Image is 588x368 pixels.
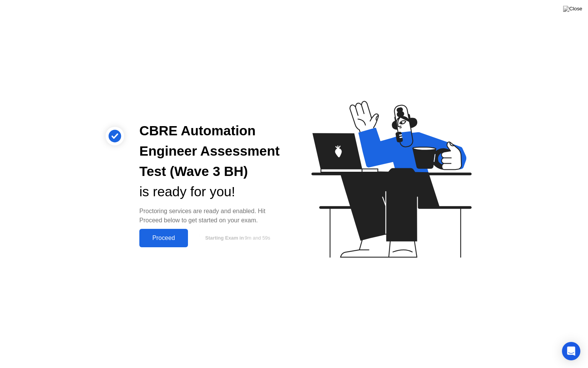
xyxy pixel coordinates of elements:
[563,6,582,12] img: Close
[139,229,188,247] button: Proceed
[139,121,282,181] div: CBRE Automation Engineer Assessment Test (Wave 3 BH)
[562,342,580,360] div: Open Intercom Messenger
[139,207,282,225] div: Proctoring services are ready and enabled. Hit Proceed below to get started on your exam.
[139,182,282,202] div: is ready for you!
[142,235,186,242] div: Proceed
[245,235,270,241] span: 9m and 59s
[192,231,282,245] button: Starting Exam in9m and 59s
